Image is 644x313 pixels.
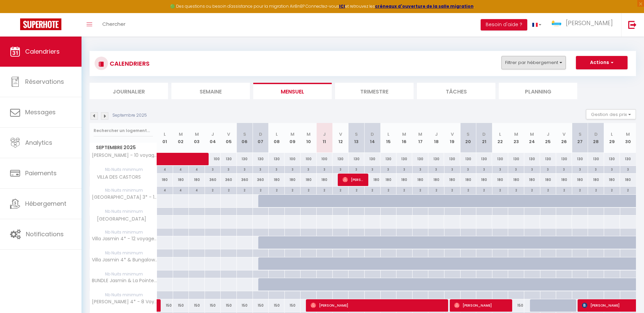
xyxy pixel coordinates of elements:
div: 3 [317,166,332,172]
div: 3 [540,166,556,172]
div: 2 [492,187,508,193]
div: 3 [476,166,492,172]
span: Paiements [25,169,57,177]
li: Semaine [171,83,250,99]
th: 21 [476,123,492,153]
div: 4 [189,166,205,172]
div: 130 [396,153,413,165]
li: Tâches [417,83,495,99]
div: 2 [461,187,476,193]
div: 2 [620,187,636,193]
div: 100 [301,153,317,165]
span: Nb Nuits minimum [90,291,157,299]
div: 150 [221,299,237,312]
abbr: L [276,131,278,137]
div: 4 [189,187,205,193]
div: 130 [332,153,348,165]
abbr: S [579,131,582,137]
th: 22 [492,123,508,153]
div: 3 [604,166,620,172]
div: 130 [269,153,285,165]
div: 130 [460,153,476,165]
th: 11 [317,123,333,153]
p: Septembre 2025 [112,112,147,119]
th: 25 [540,123,556,153]
span: Septembre 2025 [90,143,157,152]
div: 180 [428,174,444,186]
img: ... [551,20,561,26]
abbr: S [243,131,246,137]
strong: créneaux d'ouverture de la salle migration [375,3,474,9]
div: 3 [269,166,284,172]
div: 180 [604,174,620,186]
span: Nb Nuits minimum [90,249,157,257]
h3: CALENDRIERS [108,56,150,71]
div: 130 [428,153,444,165]
span: [PERSON_NAME] [566,19,613,27]
div: 130 [508,153,524,165]
button: Filtrer par hébergement [501,56,566,69]
div: 180 [572,174,588,186]
span: [GEOGRAPHIC_DATA] 3* - 10 voyageurs [91,195,158,200]
div: 2 [588,187,604,193]
div: 150 [269,299,285,312]
abbr: D [259,131,262,137]
div: 150 [157,299,173,312]
abbr: L [611,131,613,137]
div: 180 [460,174,476,186]
div: 150 [237,299,253,312]
div: 130 [540,153,556,165]
th: 28 [588,123,604,153]
div: 2 [221,187,236,193]
span: [GEOGRAPHIC_DATA] [91,215,148,223]
div: 2 [348,187,364,193]
div: 130 [476,153,492,165]
th: 24 [524,123,540,153]
div: 130 [253,153,269,165]
div: 180 [317,174,333,186]
div: 2 [317,187,332,193]
div: 150 [173,299,189,312]
th: 07 [253,123,269,153]
div: 3 [381,166,396,172]
div: 2 [301,187,316,193]
div: 130 [572,153,588,165]
iframe: Chat [615,283,639,308]
div: 4 [173,187,189,193]
th: 04 [205,123,221,153]
div: 180 [412,174,428,186]
button: Gestion des prix [586,109,636,119]
img: logout [628,20,637,29]
span: Nb Nuits minimum [90,187,157,194]
div: 130 [492,153,508,165]
div: 150 [189,299,205,312]
img: Super Booking [20,18,61,30]
abbr: S [355,131,358,137]
div: 2 [508,187,524,193]
abbr: J [547,131,549,137]
div: 130 [524,153,540,165]
div: 2 [476,187,492,193]
th: 26 [556,123,572,153]
th: 10 [301,123,317,153]
div: 100 [317,153,333,165]
span: Nb Nuits minimum [90,166,157,173]
span: [PERSON_NAME] [454,299,508,312]
abbr: M [195,131,199,137]
input: Rechercher un logement... [94,125,153,137]
div: 3 [301,166,316,172]
div: 3 [588,166,604,172]
div: 130 [604,153,620,165]
abbr: M [626,131,630,137]
li: Mensuel [253,83,332,99]
div: 3 [237,166,253,172]
div: 180 [157,174,173,186]
span: Nb Nuits minimum [90,229,157,236]
abbr: L [164,131,166,137]
th: 12 [332,123,348,153]
th: 18 [428,123,444,153]
th: 20 [460,123,476,153]
div: 2 [269,187,284,193]
th: 13 [348,123,365,153]
div: 2 [428,187,444,193]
